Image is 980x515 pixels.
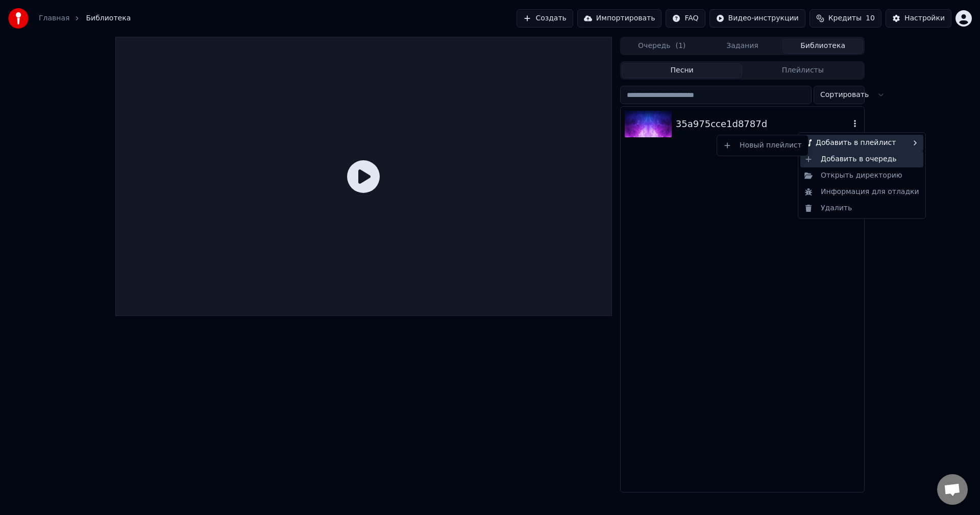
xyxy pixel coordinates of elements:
button: Песни [622,63,743,78]
button: Настройки [886,9,951,28]
a: Открытый чат [937,474,968,505]
div: Добавить в плейлист [800,135,923,151]
span: Библиотека [86,13,131,23]
span: ( 1 ) [675,41,685,51]
button: Создать [517,9,573,28]
a: Главная [39,13,69,23]
button: Очередь [622,39,702,54]
nav: breadcrumb [39,13,131,23]
span: Кредиты [828,13,862,23]
button: FAQ [666,9,705,28]
div: Новый плейлист [719,137,806,154]
button: Плейлисты [742,63,863,78]
button: Задания [702,39,783,54]
button: Библиотека [782,39,863,54]
button: Импортировать [577,9,662,28]
span: 10 [866,13,875,23]
button: Кредиты10 [810,9,881,28]
div: Удалить [800,200,923,216]
div: Настройки [904,13,945,23]
div: Открыть директорию [800,167,923,184]
div: Добавить в очередь [800,151,923,167]
button: Видео-инструкции [709,9,805,28]
img: youka [8,8,29,29]
div: 35a975cce1d8787d [676,117,850,131]
span: Сортировать [820,90,869,100]
div: Информация для отладки [800,184,923,200]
